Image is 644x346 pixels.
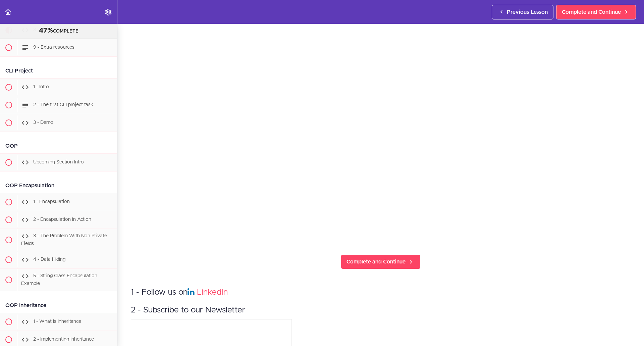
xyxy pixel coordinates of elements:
a: LinkedIn [197,288,228,296]
span: 47% [39,27,53,34]
span: 2 - Encapsulation in Action [33,217,91,222]
span: 2 - Implementing Inheritance [33,337,94,342]
a: Previous Lesson [492,5,553,19]
span: 2 - The first CLI project task [33,102,93,107]
span: 1 - Encapsulation [33,199,70,204]
span: 9 - Extra resources [33,45,74,50]
span: 3 - The Problem With Non Private Fields [21,234,107,246]
div: COMPLETE [8,27,109,35]
svg: Settings Menu [104,8,112,16]
span: Previous Lesson [507,8,548,16]
span: 3 - Demo [33,120,53,125]
a: Complete and Continue [341,254,421,269]
svg: Back to course curriculum [4,8,12,16]
span: 4 - Data Hiding [33,257,65,262]
span: 5 - String Class Encapsulation Example [21,274,97,286]
h3: 2 - Subscribe to our Newsletter [131,305,631,316]
span: 1 - Intro [33,85,49,89]
h3: 1 - Follow us on [131,287,631,298]
span: Complete and Continue [346,258,406,266]
span: Complete and Continue [562,8,621,16]
a: Complete and Continue [556,5,636,19]
span: Upcoming Section Intro [33,160,84,164]
span: 1 - What is Inheritance [33,319,81,324]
